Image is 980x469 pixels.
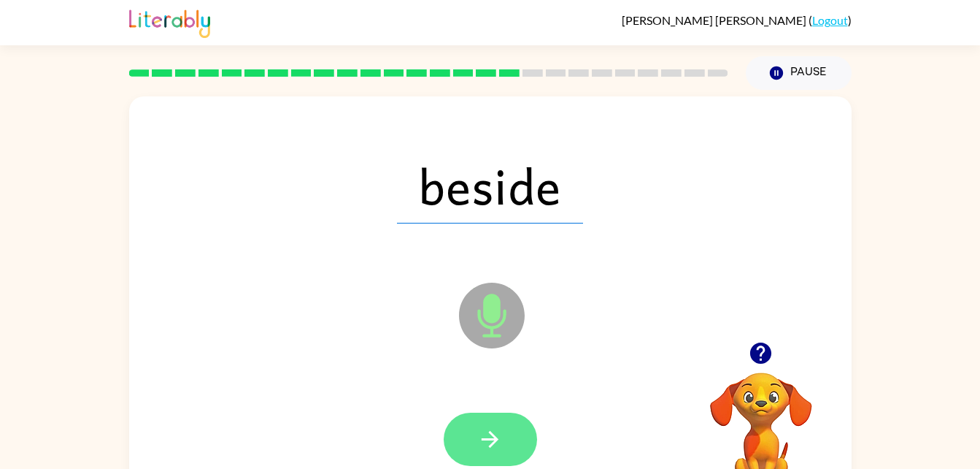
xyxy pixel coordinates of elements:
[746,56,852,90] button: Pause
[622,13,852,27] div: ( )
[129,6,210,38] img: Literably
[622,13,809,27] span: [PERSON_NAME] [PERSON_NAME]
[812,13,848,27] a: Logout
[397,148,583,224] span: beside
